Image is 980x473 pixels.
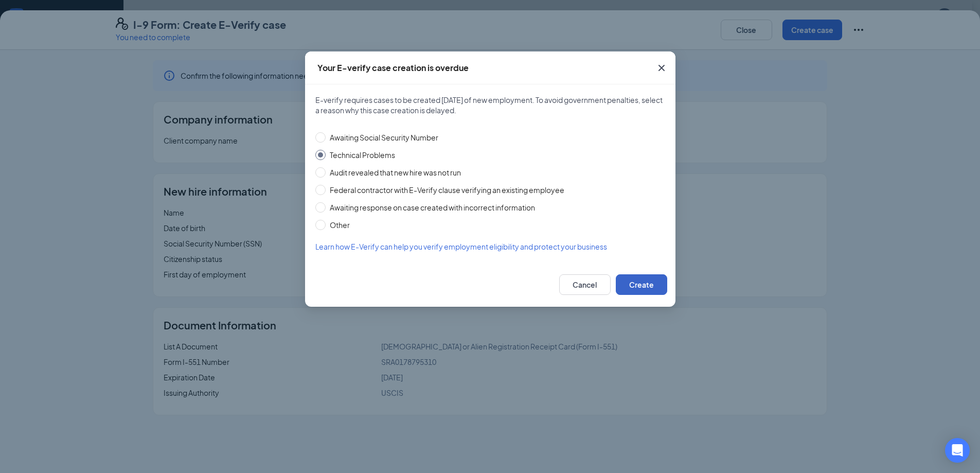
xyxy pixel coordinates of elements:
svg: Cross [655,62,668,74]
span: Awaiting Social Security Number [326,132,442,143]
span: Audit revealed that new hire was not run [326,167,465,178]
span: Federal contractor with E-Verify clause verifying an existing employee [326,184,568,196]
button: Create [616,274,667,295]
span: E-verify requires cases to be created [DATE] of new employment. To avoid government penalties, se... [315,95,665,115]
div: Open Intercom Messenger [945,438,970,463]
span: Other [326,219,354,231]
span: Learn how E-Verify can help you verify employment eligibility and protect your business [315,242,607,251]
button: Cancel [559,274,611,295]
div: Your E-verify case creation is overdue [317,62,469,74]
a: Learn how E-Verify can help you verify employment eligibility and protect your business [315,241,665,252]
span: Awaiting response on case created with incorrect information [326,202,539,213]
span: Technical Problems [326,149,399,161]
button: Close [648,51,675,84]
